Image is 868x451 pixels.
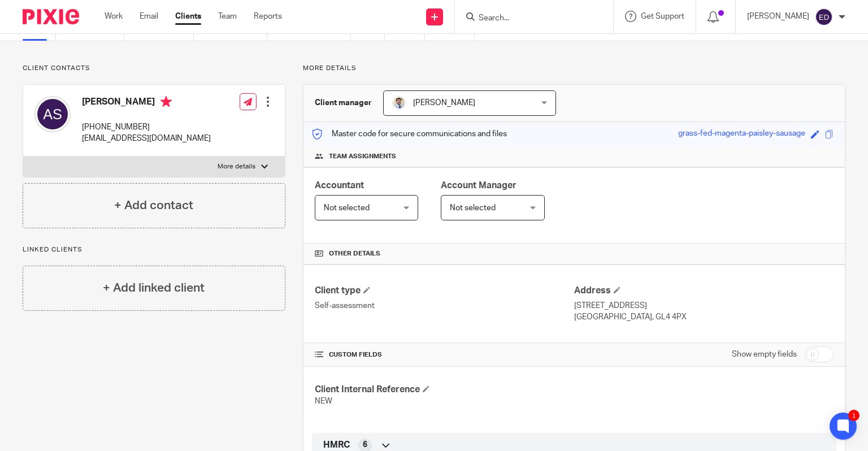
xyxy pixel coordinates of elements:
i: Primary [160,96,172,107]
h4: CUSTOM FIELDS [315,350,574,359]
p: More details [218,162,255,171]
span: Other details [329,249,380,258]
p: [EMAIL_ADDRESS][DOMAIN_NAME] [82,133,211,144]
p: [GEOGRAPHIC_DATA], GL4 4PX [574,311,834,323]
img: 1693835698283.jfif [392,96,406,110]
p: Client contacts [23,64,285,73]
span: Not selected [324,204,370,212]
a: Email [140,11,158,22]
div: grass-fed-magenta-paisley-sausage [678,128,805,141]
h4: Address [574,285,834,297]
p: Master code for secure communications and files [312,128,507,140]
p: Self-assessment [315,300,574,311]
span: HMRC [323,439,350,451]
input: Search [478,14,579,24]
h4: [PERSON_NAME] [82,96,211,110]
a: Work [105,11,123,22]
span: Account Manager [441,181,517,190]
h4: + Add contact [114,197,193,214]
h4: + Add linked client [103,279,205,297]
a: Reports [254,11,282,22]
span: [PERSON_NAME] [413,99,475,107]
span: NEW [315,397,332,405]
span: 6 [363,439,367,450]
div: 1 [848,410,860,421]
h3: Client manager [315,97,372,109]
span: Get Support [641,12,684,20]
img: Pixie [23,9,79,24]
h4: Client type [315,285,574,297]
a: Clients [175,11,201,22]
a: Team [218,11,237,22]
p: More details [303,64,845,73]
p: [PERSON_NAME] [747,11,809,22]
p: [PHONE_NUMBER] [82,122,211,133]
span: Team assignments [329,152,396,161]
label: Show empty fields [732,349,797,360]
span: Accountant [315,181,364,190]
p: Linked clients [23,245,285,254]
h4: Client Internal Reference [315,384,574,396]
img: svg%3E [815,8,833,26]
img: svg%3E [34,96,71,132]
p: [STREET_ADDRESS] [574,300,834,311]
span: Not selected [450,204,496,212]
